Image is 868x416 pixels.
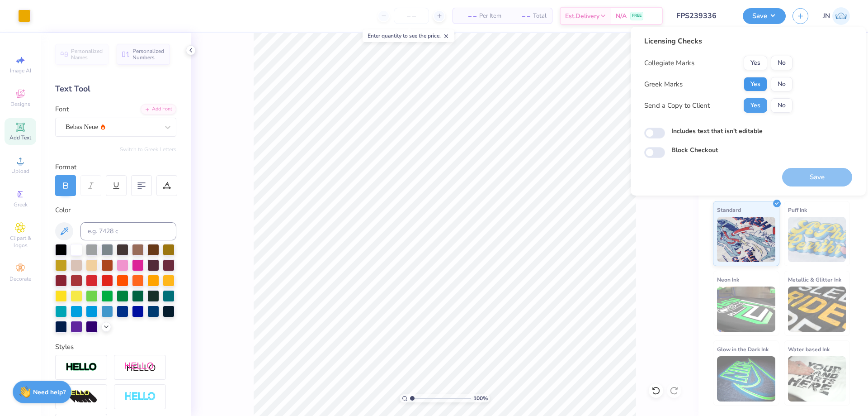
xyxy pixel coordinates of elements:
[644,58,694,68] div: Collegiate Marks
[717,287,775,332] img: Neon Ink
[788,275,841,284] span: Metallic & Glitter Ink
[71,48,103,61] span: Personalized Names
[9,275,31,282] span: Decorate
[788,344,830,354] span: Water based Ink
[66,390,97,404] img: 3d Illusion
[671,126,763,136] label: Includes text that isn't editable
[788,287,846,332] img: Metallic & Glitter Ink
[717,356,775,402] img: Glow in the Dark Ink
[717,344,769,354] span: Glow in the Dark Ink
[394,8,429,24] input: – –
[14,201,28,208] span: Greek
[788,217,846,262] img: Puff Ink
[823,11,830,21] span: JN
[55,162,177,172] div: Format
[533,11,547,21] span: Total
[671,145,718,155] label: Block Checkout
[66,362,97,373] img: Stroke
[632,13,642,19] span: FREE
[743,8,786,24] button: Save
[363,29,454,42] div: Enter quantity to see the price.
[771,77,793,91] button: No
[788,205,807,215] span: Puff Ink
[744,77,767,91] button: Yes
[80,222,176,240] input: e.g. 7428 c
[823,7,850,25] a: JN
[120,146,176,153] button: Switch to Greek Letters
[132,48,165,61] span: Personalized Numbers
[670,7,736,25] input: Untitled Design
[33,388,66,397] strong: Need help?
[644,100,710,111] div: Send a Copy to Client
[644,79,683,90] div: Greek Marks
[744,98,767,113] button: Yes
[788,356,846,402] img: Water based Ink
[771,98,793,113] button: No
[55,83,176,95] div: Text Tool
[771,56,793,70] button: No
[717,205,741,215] span: Standard
[55,104,69,115] label: Font
[11,167,29,175] span: Upload
[141,104,176,115] div: Add Font
[124,392,156,402] img: Negative Space
[10,100,30,108] span: Designs
[124,362,156,373] img: Shadow
[717,217,775,262] img: Standard
[458,11,476,21] span: – –
[744,56,767,70] button: Yes
[565,11,599,21] span: Est. Delivery
[832,7,850,25] img: Jacky Noya
[55,342,176,352] div: Styles
[5,234,36,249] span: Clipart & logos
[55,205,176,215] div: Color
[616,11,627,21] span: N/A
[644,36,793,47] div: Licensing Checks
[10,67,31,74] span: Image AI
[473,394,488,402] span: 100 %
[479,11,501,21] span: Per Item
[512,11,530,21] span: – –
[717,275,739,284] span: Neon Ink
[9,134,31,141] span: Add Text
